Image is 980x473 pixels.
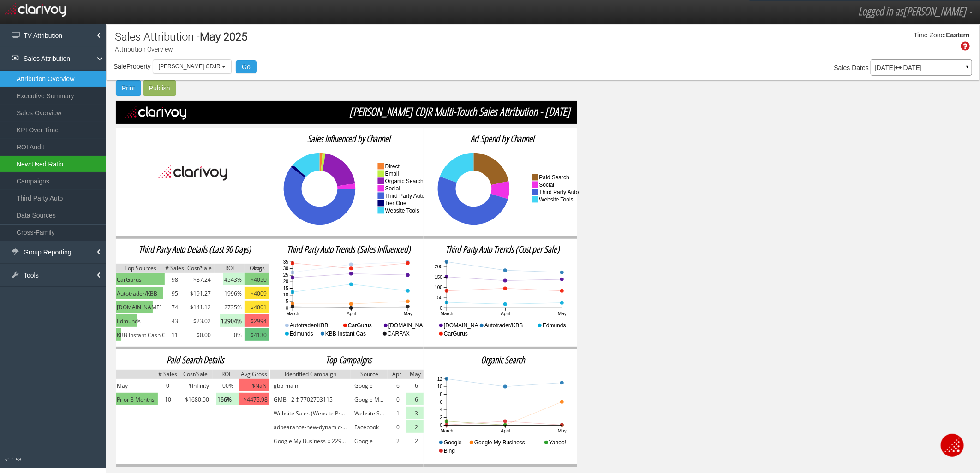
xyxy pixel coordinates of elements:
[290,331,313,337] text: Edmunds
[245,301,269,313] img: yellow.png
[444,322,488,329] text: [DOMAIN_NAME]
[351,434,388,448] td: Google
[117,275,142,284] span: CarGurus
[251,303,267,312] span: $4001
[415,437,418,446] span: 2
[270,420,351,434] td: adpearance-new-dynamic-v-s-25q2-sbc-april-bcdf-jeep-traffic-h
[415,395,418,404] span: 6
[118,244,272,254] h2: Third Party Auto Details (Last 90 Days)
[484,322,523,329] text: Autotrader/KBB
[385,178,424,185] text: organic search
[216,393,242,405] img: light-green.png
[116,273,165,285] img: green.png
[440,407,442,412] text: 4
[385,208,419,214] text: website tools
[245,273,269,285] img: green.png
[415,381,418,390] span: 6
[543,322,566,329] text: Edmunds
[539,189,579,196] text: third party auto
[116,314,137,327] img: green.png
[245,314,269,327] img: pink.png
[440,306,442,311] text: 0
[404,311,412,316] text: May
[903,3,966,18] span: [PERSON_NAME]
[178,393,213,407] td: $1680.00
[286,299,289,304] text: 5
[396,395,400,404] span: 0
[270,379,351,393] td: gbp-main
[558,428,567,433] text: May
[115,31,247,43] h1: Sales Attribution -
[385,171,399,177] text: email
[117,289,157,298] span: Autotrader/KBB
[444,439,462,446] text: Google
[143,80,176,96] button: Publish
[252,381,267,390] span: $NaN
[251,289,267,298] span: $4009
[117,395,155,404] span: Prior 3 Months
[440,400,442,405] text: 6
[165,301,185,314] td: 74
[165,328,185,342] td: 11
[158,160,227,186] img: Clarivoy_black_text.png
[117,317,141,326] span: Edmunds
[116,301,165,314] td: Cars.com
[251,317,267,326] span: $2994
[444,448,455,454] text: Bing
[388,331,410,337] text: CARFAX
[117,303,161,312] span: [DOMAIN_NAME]
[272,355,425,365] h2: Top Campaigns
[116,328,121,341] img: green.png
[116,370,158,379] img: grey.png
[388,370,406,379] img: grey.png
[217,395,232,404] span: 166%
[159,63,221,70] span: [PERSON_NAME] CDJR
[435,275,442,280] text: 150
[239,370,269,379] img: grey.png
[270,393,351,407] td: GMB - 2 ‡ 7702703115
[165,264,185,273] img: grey.png
[406,407,424,419] img: light-green.png
[351,407,388,420] td: Website Sales (Website Provider) (770-648-1469)
[851,0,980,23] a: Logged in as[PERSON_NAME]
[283,292,289,297] text: 10
[213,370,239,379] img: grey.png
[158,370,178,379] img: grey.png
[165,287,185,301] td: 95
[223,273,253,285] img: light-green.png
[224,289,242,298] span: 1996%
[116,287,163,299] img: green.png
[286,306,289,311] text: 0
[223,30,247,43] span: 2025
[224,303,242,312] span: 2735%
[245,264,269,273] img: grey.png
[251,275,267,284] span: $4050
[287,311,299,316] text: March
[116,314,165,328] td: Edmunds
[385,186,400,192] text: social
[239,379,269,391] img: pink.png
[245,328,269,341] img: dark-green.png
[185,264,215,273] img: grey.png
[283,279,289,284] text: 20
[348,322,372,329] text: CarGurus
[185,328,215,342] td: $0.00
[234,331,242,340] span: 0%
[116,101,577,124] img: black.png
[116,264,165,273] img: grey.png
[388,322,433,329] text: [DOMAIN_NAME]
[158,379,178,393] td: 0
[875,65,968,71] p: [DATE] [DATE]
[385,193,425,200] text: third party auto
[351,370,388,379] img: grey.png
[440,428,453,433] text: March
[415,423,418,432] span: 2
[239,393,269,405] img: pink.png
[437,295,443,300] text: 50
[396,409,400,418] span: 1
[244,395,268,404] span: $4475.98
[116,301,153,313] img: green.png
[153,59,232,74] button: [PERSON_NAME] CDJR
[270,407,351,420] td: Website Sales (Website Provider) (770-648-1469) ‡ 4706883724
[200,30,221,43] span: May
